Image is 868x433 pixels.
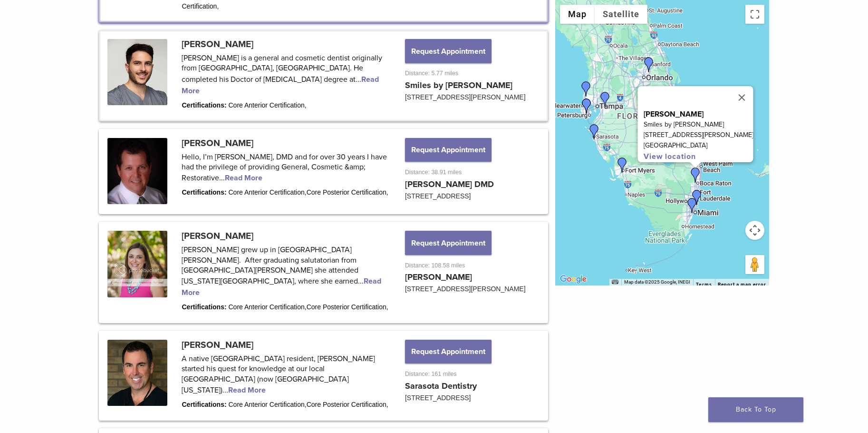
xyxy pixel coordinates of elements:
button: Show satellite imagery [595,5,647,24]
div: Dr. Rachel Donovan [615,157,630,173]
a: View location [644,152,696,161]
button: Drag Pegman onto the map to open Street View [745,255,764,274]
p: [PERSON_NAME] [644,109,753,119]
a: Back To Top [708,397,803,422]
button: Request Appointment [405,340,492,364]
button: Show street map [560,5,595,24]
div: Dr. Hank Michael [587,124,602,139]
p: [STREET_ADDRESS][PERSON_NAME] [644,130,753,140]
button: Keyboard shortcuts [612,279,618,285]
div: Dr. Cindy Brayer [579,98,594,114]
div: Dr. Mary Isaacs [641,57,656,72]
button: Request Appointment [405,138,492,162]
a: Terms (opens in new tab) [696,282,712,287]
a: Report a map error [718,282,766,287]
img: Google [558,273,589,285]
div: Dr. Lino Suarez [685,198,700,213]
p: Smiles by [PERSON_NAME] [644,119,753,130]
div: Dr. Larry Saylor [598,92,613,107]
span: Map data ©2025 Google, INEGI [624,279,690,285]
button: Toggle fullscreen view [745,5,764,24]
p: [GEOGRAPHIC_DATA] [644,140,753,151]
a: Open this area in Google Maps (opens a new window) [558,273,589,285]
button: Close [731,86,753,109]
div: Dr. David Carroll [689,190,704,205]
button: Request Appointment [405,231,492,255]
button: Request Appointment [405,39,492,63]
div: Dr. Armando Ponte [688,167,703,183]
div: Dr. Seema Amin [579,81,594,97]
button: Map camera controls [745,221,764,240]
